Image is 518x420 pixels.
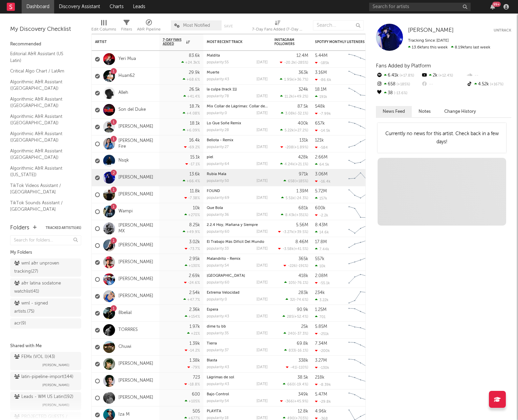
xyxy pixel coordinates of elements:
span: 11.2k [285,95,293,99]
a: [PERSON_NAME] [118,124,153,130]
div: ( ) [284,179,308,183]
div: 7-Day Fans Added (7-Day Fans Added) [252,25,303,34]
div: wml a&r unproven tracking ( 27 ) [14,259,62,276]
div: 18.1k [190,121,200,126]
div: popularity: 27 [207,145,229,149]
div: FEMx (VOL I) ( 43 ) [14,353,55,361]
div: ( ) [284,264,308,268]
a: 2.2.4 Hoy, Mañana y Siempre [207,223,258,227]
div: Maldita [207,54,268,58]
span: +41.5 % [295,247,307,251]
span: +351 % [296,213,307,217]
div: Muerte [207,71,268,75]
div: 418k [298,274,308,278]
div: -14.5k [315,128,330,133]
a: 8belial [118,310,132,316]
div: Currently no news for this artist. Check back in a few days! [378,123,506,153]
span: 5.51k [286,196,294,200]
div: popularity: 60 [207,281,229,285]
div: Instagram Followers [274,38,298,46]
span: [PERSON_NAME] [42,361,69,369]
a: latin-pipeline-import(144)[PERSON_NAME] [10,372,81,390]
div: 681k [298,206,308,210]
div: -55.1k [315,281,330,285]
div: Mix Collar de Lágrimas: Collar de Lágrimas / El Eco de tu Adiós / Tu Fuiste Mi Gran Amor - En Vivo [207,105,268,108]
a: [PERSON_NAME] Fire [118,138,156,150]
span: 8.43k [285,213,295,217]
div: -584 [315,145,328,150]
div: ( ) [280,162,308,166]
span: +12.4 % [437,74,453,78]
a: wml - signed artists.(75) [10,298,81,317]
a: Algorithmic A&R Assistant ([GEOGRAPHIC_DATA]) [10,96,74,109]
a: Extrema Velocidad [207,291,240,295]
div: popularity: 64 [207,162,229,166]
div: acr ( 9 ) [14,319,26,328]
div: [DATE] [256,61,268,64]
a: Bellota - Remix [207,139,233,142]
div: A&R Pipeline [137,25,161,34]
div: 16.4k [189,138,200,143]
a: Critical Algo Chart / LatAm [10,67,74,75]
div: popularity: 28 [207,128,229,132]
span: -74.6 % [295,298,307,302]
div: 14.6k [315,230,329,234]
span: -208 [285,146,293,149]
span: +39.5 % [294,230,307,234]
div: 2k [421,71,466,80]
div: ( ) [280,77,308,82]
svg: Chart title [345,305,376,322]
a: [PERSON_NAME] [118,361,153,367]
div: 191k [315,94,327,99]
a: TikTok Videos Assistant / [GEOGRAPHIC_DATA] [10,182,74,196]
div: -7.38 % [184,196,200,200]
svg: Chart title [345,169,376,186]
a: Malandrito - Remix [207,257,241,261]
span: 32 [290,298,294,302]
button: Save [224,24,233,28]
div: 83.6k [189,54,200,58]
div: 99 + [492,2,501,7]
div: 657k [315,121,325,126]
div: 8.46M [295,240,308,244]
div: Folders [10,224,29,232]
svg: Chart title [345,119,376,135]
div: 365k [298,257,308,261]
a: [PERSON_NAME] [118,192,153,197]
div: 3.02k [189,240,200,244]
div: -17.1 % [185,162,200,166]
div: -69.2 % [184,145,200,149]
div: 234k [315,291,325,295]
div: 5.44M [315,54,328,58]
a: Nsqk [118,158,129,164]
div: 131k [299,138,308,143]
div: 18.1M [315,87,326,92]
span: -20.2k [284,61,295,65]
div: My Folders [10,249,81,257]
a: dime tu bb [207,325,226,329]
a: [PERSON_NAME] MX [118,223,156,234]
a: Iza M [118,412,130,418]
div: 38 [376,89,421,98]
div: popularity: 55 [207,61,229,64]
div: 13.6k [189,172,200,176]
div: popularity: 54 [207,264,229,268]
div: ( ) [278,247,308,251]
a: [PERSON_NAME] [118,175,153,181]
div: +41.4 % [183,94,200,99]
div: 428k [298,155,308,160]
span: +185 % [396,83,410,86]
div: 17.8M [315,240,327,244]
div: 3.16M [315,70,327,75]
a: Muerte [207,71,219,75]
span: Fans Added by Platform [376,63,431,68]
span: -191 % [297,264,307,268]
a: Algorithmic A&R Assistant ([GEOGRAPHIC_DATA]) [10,147,74,161]
div: -24.6 % [184,280,200,285]
div: +47.7 % [183,297,200,302]
div: Most Recent Track [207,40,257,44]
a: [PERSON_NAME] [118,243,153,248]
span: +1.89 % [294,146,307,149]
span: -24.3 % [295,196,307,200]
a: Alleh [118,90,128,96]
